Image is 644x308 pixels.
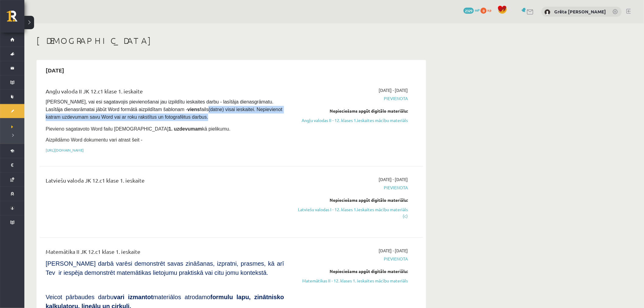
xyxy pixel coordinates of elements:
a: Angļu valodas II - 12. klases 1.ieskaites mācību materiāls [293,117,408,124]
span: mP [475,8,480,12]
h1: [DEMOGRAPHIC_DATA] [37,36,426,46]
b: vari izmantot [114,294,153,300]
div: Nepieciešams apgūt digitālo materiālu: [293,268,408,275]
strong: viens [187,107,200,112]
span: [DATE] - [DATE] [379,247,408,254]
span: [PERSON_NAME], vai esi sagatavojis pievienošanai jau izpildītu ieskaites darbu - lasītāja dienasg... [46,99,284,120]
span: Pievieno sagatavoto Word failu [DEMOGRAPHIC_DATA] kā pielikumu. [46,126,230,131]
div: Matemātika II JK 12.c1 klase 1. ieskaite [46,247,284,259]
a: Rīgas 1. Tālmācības vidusskola [7,11,24,26]
a: Grēta [PERSON_NAME] [555,9,606,15]
span: 2329 [464,8,474,14]
a: 0 xp [481,8,495,12]
span: [PERSON_NAME] darbā varēsi demonstrēt savas zināšanas, izpratni, prasmes, kā arī Tev ir iespēja d... [46,260,284,276]
span: Pievienota [293,184,408,191]
a: Matemātikas II - 12. klases 1. ieskaites mācību materiāls [293,278,408,284]
a: Latviešu valodas I - 12. klases 1.ieskaites mācību materiāls (c) [293,206,408,219]
span: Pievienota [293,95,408,102]
span: 0 [481,8,487,14]
span: Pievienota [293,256,408,262]
div: Latviešu valoda JK 12.c1 klase 1. ieskaite [46,176,284,187]
div: Nepieciešams apgūt digitālo materiālu: [293,197,408,203]
span: Aizpildāmo Word dokumentu vari atrast šeit - [46,137,142,142]
span: xp [488,8,492,12]
a: [URL][DOMAIN_NAME] [46,148,84,152]
strong: 1. uzdevumam [169,126,202,131]
span: [DATE] - [DATE] [379,176,408,183]
span: [DATE] - [DATE] [379,87,408,93]
div: Angļu valoda II JK 12.c1 klase 1. ieskaite [46,87,284,98]
div: Nepieciešams apgūt digitālo materiālu: [293,108,408,114]
a: 2329 mP [464,8,480,12]
h2: [DATE] [40,63,70,77]
img: Grēta Elizabete Ērmane [544,9,551,15]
